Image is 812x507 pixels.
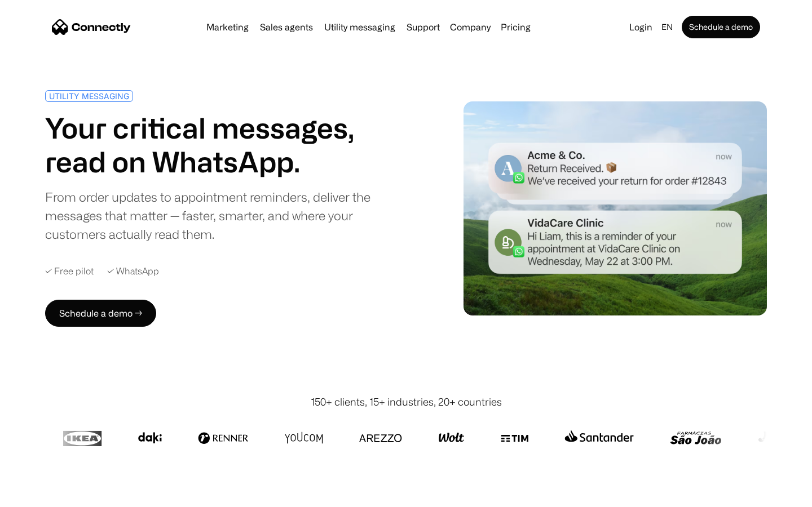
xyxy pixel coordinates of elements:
div: en [661,19,673,35]
ul: Language list [23,487,68,503]
div: Company [450,19,491,35]
div: ✓ Free pilot [45,266,94,277]
a: Sales agents [255,23,317,32]
a: Marketing [202,23,253,32]
a: Pricing [496,23,535,32]
div: 150+ clients, 15+ industries, 20+ countries [311,394,502,410]
a: Support [402,23,444,32]
a: Login [625,19,657,35]
a: Schedule a demo [682,16,760,38]
div: ✓ WhatsApp [107,266,159,277]
h1: Your critical messages, read on WhatsApp. [45,111,401,179]
a: Utility messaging [320,23,400,32]
a: Schedule a demo → [45,300,156,327]
aside: Language selected: English [11,486,68,503]
div: From order updates to appointment reminders, deliver the messages that matter — faster, smarter, ... [45,188,401,243]
div: UTILITY MESSAGING [49,92,129,100]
